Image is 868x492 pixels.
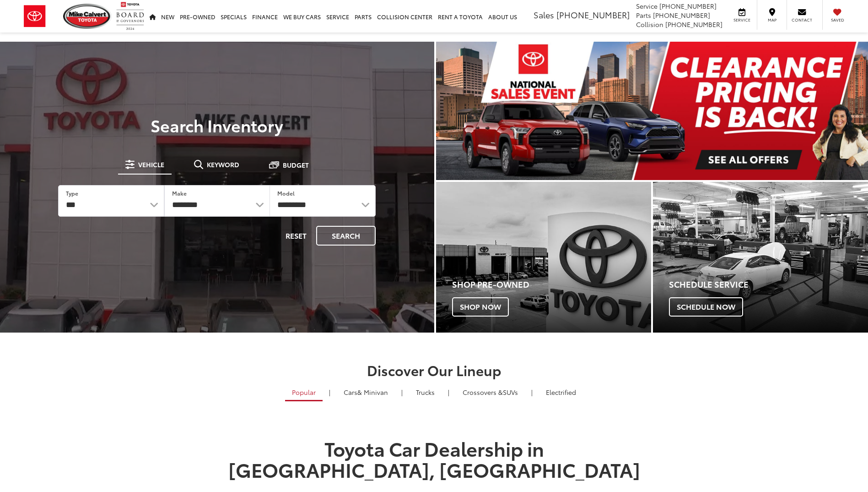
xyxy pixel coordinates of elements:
[446,388,452,397] li: |
[452,280,651,289] h4: Shop Pre-Owned
[665,20,722,29] span: [PHONE_NUMBER]
[636,20,663,29] span: Collision
[399,388,405,397] li: |
[827,17,847,23] span: Saved
[556,9,630,21] span: [PHONE_NUMBER]
[653,11,710,20] span: [PHONE_NUMBER]
[732,17,752,23] span: Service
[172,189,187,197] label: Make
[278,226,314,246] button: Reset
[762,17,782,23] span: Map
[436,182,651,333] a: Shop Pre-Owned Shop Now
[452,297,509,317] span: Shop Now
[463,388,503,397] span: Crossovers &
[207,161,239,168] span: Keyword
[285,384,323,401] a: Popular
[283,162,309,168] span: Budget
[63,4,112,29] img: Mike Calvert Toyota
[436,182,651,333] div: Toyota
[409,384,442,400] a: Trucks
[659,1,717,11] span: [PHONE_NUMBER]
[539,384,583,400] a: Electrified
[38,116,396,134] h3: Search Inventory
[636,1,658,11] span: Service
[653,182,868,333] div: Toyota
[792,17,812,23] span: Contact
[636,11,651,20] span: Parts
[277,189,295,197] label: Model
[316,226,376,246] button: Search
[112,362,757,377] h2: Discover Our Lineup
[66,189,78,197] label: Type
[138,161,164,168] span: Vehicle
[327,388,333,397] li: |
[456,384,525,400] a: SUVs
[337,384,395,400] a: Cars
[357,388,388,397] span: & Minivan
[653,182,868,333] a: Schedule Service Schedule Now
[669,280,868,289] h4: Schedule Service
[669,297,743,317] span: Schedule Now
[534,9,554,21] span: Sales
[529,388,535,397] li: |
